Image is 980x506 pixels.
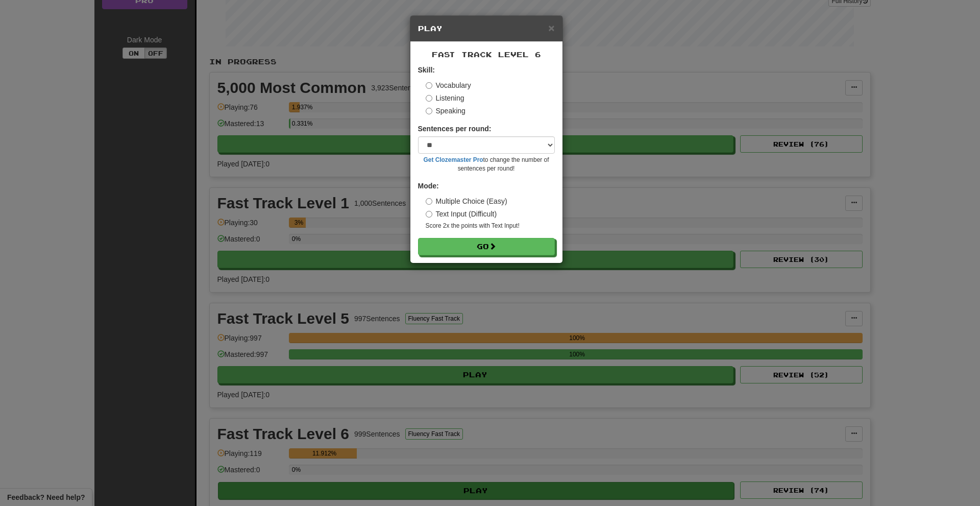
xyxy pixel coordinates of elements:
[426,222,555,230] small: Score 2x the points with Text Input !
[426,211,432,218] input: Text Input (Difficult)
[432,50,541,59] span: Fast Track Level 6
[426,106,465,116] label: Speaking
[426,198,432,205] input: Multiple Choice (Easy)
[426,93,464,103] label: Listening
[426,82,432,89] input: Vocabulary
[418,23,555,34] h5: Play
[426,196,507,206] label: Multiple Choice (Easy)
[424,156,483,163] a: Get Clozemaster Pro
[418,156,555,173] small: to change the number of sentences per round!
[418,182,439,190] strong: Mode:
[426,108,432,114] input: Speaking
[548,22,554,33] button: Close
[548,22,554,34] span: ×
[418,238,555,255] button: Go
[426,95,432,102] input: Listening
[426,80,471,90] label: Vocabulary
[418,124,492,134] label: Sentences per round:
[418,66,435,74] strong: Skill:
[426,209,497,219] label: Text Input (Difficult)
